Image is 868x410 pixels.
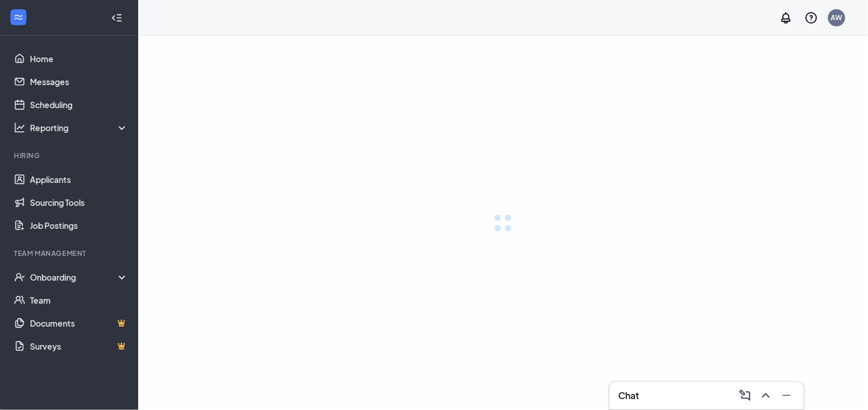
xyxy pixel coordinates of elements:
[805,11,818,25] svg: QuestionInfo
[735,386,753,405] button: ComposeMessage
[13,12,24,23] svg: WorkstreamLogo
[759,389,773,403] svg: ChevronUp
[14,151,126,160] div: Hiring
[776,386,795,405] button: Minimize
[30,271,129,283] div: Onboarding
[30,70,128,93] a: Messages
[756,386,774,405] button: ChevronUp
[779,11,793,25] svg: Notifications
[111,12,123,24] svg: Collapse
[30,289,128,312] a: Team
[619,389,639,402] h3: Chat
[30,335,128,358] a: SurveysCrown
[14,122,25,133] svg: Analysis
[831,13,843,22] div: AW
[30,47,128,70] a: Home
[780,389,794,403] svg: Minimize
[30,214,128,237] a: Job Postings
[30,168,128,191] a: Applicants
[14,271,25,283] svg: UserCheck
[14,248,126,258] div: Team Management
[738,389,752,403] svg: ComposeMessage
[30,122,129,133] div: Reporting
[30,191,128,214] a: Sourcing Tools
[30,312,128,335] a: DocumentsCrown
[30,93,128,116] a: Scheduling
